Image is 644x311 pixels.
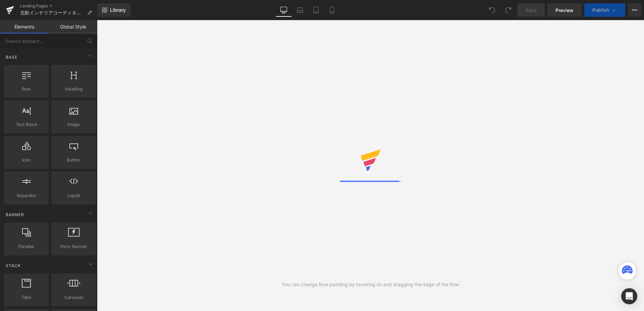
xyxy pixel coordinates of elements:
span: Button [53,157,94,164]
a: Landing Pages [20,3,97,9]
a: New Library [97,3,130,17]
span: Image [53,121,94,128]
a: Desktop [276,3,292,17]
span: Separator [6,192,47,199]
a: Global Style [49,20,97,34]
button: Undo [485,3,499,17]
span: Library [110,7,126,13]
span: Icon [6,157,47,164]
span: Liquid [53,192,94,199]
span: Hero Banner [53,243,94,250]
span: Stack [5,262,21,269]
a: Laptop [292,3,308,17]
span: Heading [53,85,94,92]
div: Open Intercom Messenger [621,288,637,304]
span: Banner [5,211,25,218]
div: You can change Row padding by hovering on and dragging the edge of the Row [282,281,459,288]
span: Parallax [6,243,47,250]
span: Row [6,85,47,92]
span: Tabs [6,294,47,301]
button: Redo [501,3,515,17]
button: Publish [584,3,625,17]
span: Save [526,7,537,14]
span: Base [5,54,18,60]
a: Mobile [324,3,340,17]
a: Tablet [308,3,324,17]
a: Preview [547,3,582,17]
span: 北欧インテリアコーディネートサービス [20,10,85,15]
span: Preview [555,7,574,14]
span: Text Block [6,121,47,128]
button: More [628,3,641,17]
span: Publish [592,7,609,13]
span: Carousel [53,294,94,301]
